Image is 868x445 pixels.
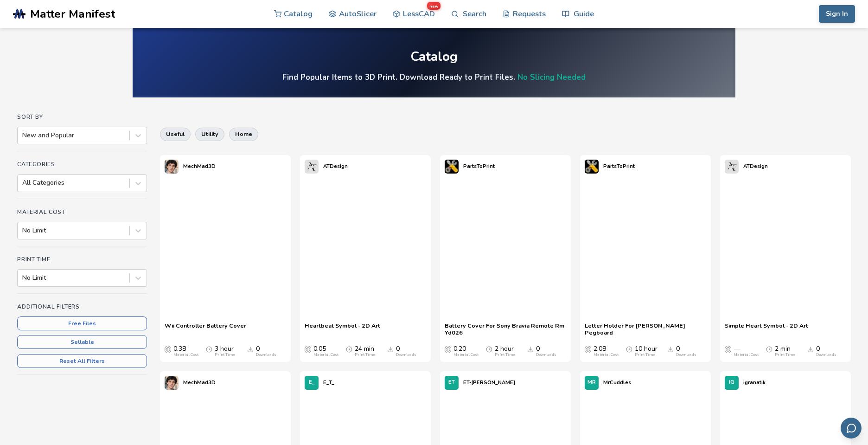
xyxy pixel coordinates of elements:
div: Material Cost [734,353,759,357]
a: No Slicing Needed [517,72,586,83]
div: Material Cost [313,353,338,357]
div: 24 min [355,345,375,357]
button: useful [160,128,191,141]
span: new [427,1,441,10]
div: 0.38 [173,345,198,357]
p: ET-[PERSON_NAME] [463,378,515,387]
span: Average Print Time [626,345,632,353]
span: E_ [309,380,315,386]
img: PartsToPrint's profile [445,160,459,174]
div: 10 hour [635,345,657,357]
a: Letter Holder For [PERSON_NAME] Pegboard [585,322,706,336]
span: Average Print Time [346,345,352,353]
div: Downloads [816,353,836,357]
a: Battery Cover For Sony Bravia Remote Rm Yd026 [445,322,566,336]
p: MechMad3D [183,378,216,387]
img: MechMad3D's profile [165,376,179,390]
div: Print Time [775,353,795,357]
div: Downloads [536,353,556,357]
span: Average Print Time [486,345,492,353]
a: Heartbeat Symbol - 2D Art [305,322,380,336]
a: Simple Heart Symbol - 2D Art [725,322,808,336]
span: Average Print Time [206,345,212,353]
a: PartsToPrint's profilePartsToPrint [440,155,499,178]
span: Downloads [247,345,254,353]
div: Print Time [635,353,655,357]
input: No Limit [22,227,24,234]
div: 3 hour [215,345,235,357]
img: ATDesign's profile [725,160,739,174]
img: ATDesign's profile [305,160,319,174]
p: E_T_ [323,378,334,387]
span: Downloads [807,345,814,353]
p: ATDesign [323,161,348,171]
div: 0 [256,345,276,357]
input: New and Popular [22,132,24,139]
input: All Categories [22,179,24,187]
div: 2.08 [594,345,619,357]
h4: Additional Filters [17,303,147,310]
p: MrCuddles [603,378,631,387]
div: 0 [676,345,696,357]
span: — [734,345,740,353]
div: 0.20 [453,345,479,357]
button: Send feedback via email [841,418,862,439]
span: Average Print Time [766,345,772,353]
div: 0.05 [313,345,338,357]
div: Material Cost [173,353,198,357]
span: MR [587,380,596,386]
div: 0 [536,345,556,357]
div: Print Time [355,353,375,357]
a: Wii Controller Battery Cover [165,322,246,336]
div: Catalog [410,50,458,64]
span: Average Cost [165,345,171,353]
a: MechMad3D's profileMechMad3D [160,371,220,394]
h4: Material Cost [17,209,147,215]
a: ATDesign's profileATDesign [300,155,352,178]
input: No Limit [22,274,24,282]
h4: Find Popular Items to 3D Print. Download Ready to Print Files. [282,72,586,83]
span: Matter Manifest [30,7,115,20]
button: utility [195,128,224,141]
div: Material Cost [453,353,479,357]
span: Average Cost [305,345,311,353]
button: Reset All Filters [17,354,147,368]
p: MechMad3D [183,161,216,171]
span: ET [448,380,455,386]
p: PartsToPrint [463,161,495,171]
span: IG [729,380,734,386]
div: Material Cost [594,353,619,357]
img: MechMad3D's profile [165,160,179,174]
h4: Print Time [17,256,147,263]
h4: Categories [17,161,147,168]
img: PartsToPrint's profile [585,160,599,174]
div: 0 [396,345,416,357]
p: PartsToPrint [603,161,635,171]
h4: Sort By [17,114,147,120]
span: Downloads [667,345,674,353]
div: Print Time [495,353,515,357]
span: Downloads [527,345,534,353]
a: MechMad3D's profileMechMad3D [160,155,220,178]
button: Sign In [819,5,855,23]
p: igranatik [743,378,766,387]
div: Downloads [396,353,416,357]
div: Downloads [676,353,696,357]
div: Downloads [256,353,276,357]
div: Print Time [215,353,235,357]
a: PartsToPrint's profilePartsToPrint [580,155,639,178]
p: ATDesign [743,161,768,171]
div: 0 [816,345,836,357]
span: Downloads [387,345,394,353]
span: Average Cost [445,345,451,353]
div: 2 hour [495,345,515,357]
span: Average Cost [725,345,731,353]
button: Sellable [17,335,147,349]
a: ATDesign's profileATDesign [720,155,772,178]
div: 2 min [775,345,795,357]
